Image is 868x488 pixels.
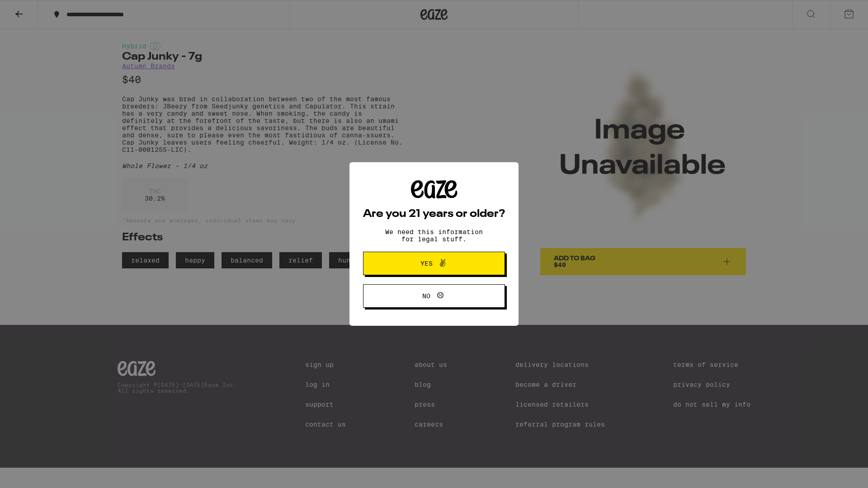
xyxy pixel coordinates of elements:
[420,260,433,267] span: Yes
[422,293,430,299] span: No
[363,284,505,308] button: No
[363,209,505,220] h2: Are you 21 years or older?
[363,252,505,275] button: Yes
[377,228,491,243] p: We need this information for legal stuff.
